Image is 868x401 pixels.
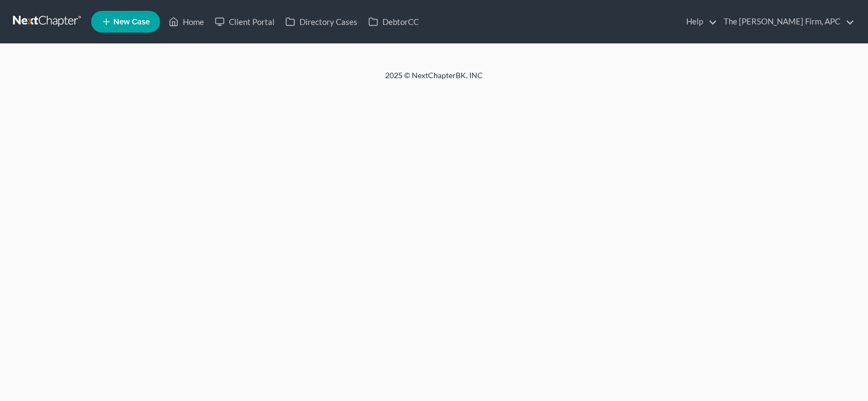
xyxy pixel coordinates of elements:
a: Help [681,12,717,31]
a: Home [163,12,209,31]
div: 2025 © NextChapterBK, INC [125,70,743,90]
a: Client Portal [209,12,280,31]
a: The [PERSON_NAME] Firm, APC [718,12,854,31]
a: Directory Cases [280,12,363,31]
new-legal-case-button: New Case [91,11,160,33]
a: DebtorCC [363,12,424,31]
